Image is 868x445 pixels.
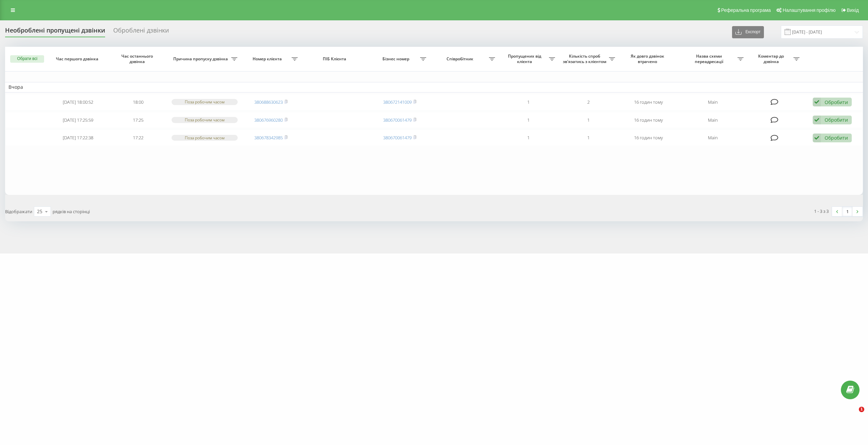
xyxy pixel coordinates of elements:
td: 18:00 [108,94,168,110]
td: [DATE] 17:25:59 [48,112,108,128]
td: Main [678,94,747,110]
span: Причина пропуску дзвінка [172,56,231,62]
td: [DATE] 18:00:52 [48,94,108,110]
span: Відображати [5,208,32,215]
a: 1 [842,207,852,216]
span: Бізнес номер [373,56,420,62]
span: Реферальна програма [721,7,771,13]
span: 1 [859,407,864,412]
div: Необроблені пропущені дзвінки [5,27,105,37]
td: 1 [498,94,558,110]
td: 2 [558,94,618,110]
div: Поза робочим часом [172,135,238,141]
div: Поза робочим часом [172,117,238,123]
td: Main [678,112,747,128]
span: Пропущених від клієнта [502,54,549,64]
a: 380676960280 [254,117,283,123]
span: Назва схеми переадресації [682,54,737,64]
span: Номер клієнта [244,56,292,62]
div: Обробити [825,117,848,123]
span: Співробітник [433,56,489,62]
div: 25 [37,208,42,215]
td: 16 годин тому [618,129,678,146]
td: [DATE] 17:22:38 [48,129,108,146]
div: Обробити [825,99,848,105]
span: ПІБ Клієнта [308,56,363,62]
td: 16 годин тому [618,94,678,110]
a: 380672141009 [383,99,412,105]
div: Оброблені дзвінки [113,27,169,37]
td: 16 годин тому [618,112,678,128]
td: Вчора [5,82,863,92]
td: 1 [498,112,558,128]
a: 380678342985 [254,135,283,141]
a: 380670061479 [383,117,412,123]
td: 1 [558,112,618,128]
span: Вихід [847,7,859,13]
span: Час першого дзвінка [54,56,102,62]
a: 380688630623 [254,99,283,105]
td: 17:25 [108,112,168,128]
span: Коментар до дзвінка [750,54,793,64]
div: Обробити [825,135,848,141]
span: Час останнього дзвінка [114,54,162,64]
td: 1 [558,129,618,146]
button: Експорт [732,26,764,38]
button: Обрати всі [10,55,44,63]
span: рядків на сторінці [53,208,90,215]
td: Main [678,129,747,146]
div: Поза робочим часом [172,99,238,105]
td: 17:22 [108,129,168,146]
a: 380670061479 [383,135,412,141]
span: Кількість спроб зв'язатись з клієнтом [562,54,609,64]
iframe: Intercom live chat [845,407,861,423]
div: 1 - 3 з 3 [814,208,829,215]
span: Як довго дзвінок втрачено [625,54,672,64]
td: 1 [498,129,558,146]
span: Налаштування профілю [783,7,835,13]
